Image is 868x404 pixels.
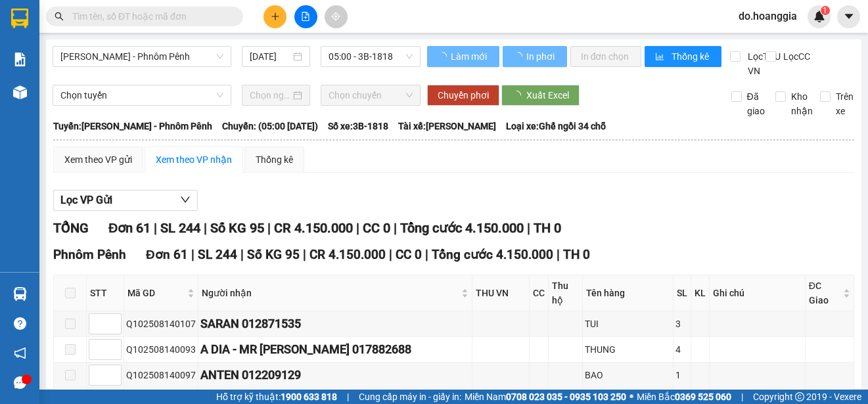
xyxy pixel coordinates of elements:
[267,220,271,236] span: |
[513,52,524,61] span: loading
[60,192,112,208] span: Lọc VP Gửi
[691,275,710,311] th: KL
[72,9,227,24] input: Tìm tên, số ĐT hoặc mã đơn
[250,88,290,102] input: Chọn ngày
[222,119,318,133] span: Chuyến: (05:00 [DATE])
[263,5,286,28] button: plus
[557,247,560,262] span: |
[526,49,557,64] span: In phơi
[585,317,671,331] div: TUI
[778,49,812,64] span: Lọc CC
[240,247,244,262] span: |
[831,89,859,118] span: Trên xe
[741,390,743,404] span: |
[200,340,470,359] div: A DIA - MR [PERSON_NAME] 017882688
[13,85,27,99] img: warehouse-icon
[585,368,671,382] div: BAO
[583,275,674,311] th: Tên hàng
[256,152,293,167] div: Thống kê
[87,275,124,311] th: STT
[281,392,337,402] strong: 1900 633 818
[247,247,300,262] span: Số KG 95
[347,390,349,404] span: |
[809,279,840,307] span: ĐC Giao
[13,287,27,301] img: warehouse-icon
[795,392,804,401] span: copyright
[200,366,470,384] div: ANTEN 012209129
[331,12,340,21] span: aim
[14,376,26,389] span: message
[512,91,526,100] span: loading
[438,52,449,61] span: loading
[675,342,689,357] div: 4
[309,247,386,262] span: CR 4.150.000
[191,247,194,262] span: |
[629,394,633,399] span: ⚪️
[398,119,496,133] span: Tài xế: [PERSON_NAME]
[728,8,808,24] span: do.hoanggia
[60,47,223,66] span: Hồ Chí Minh - Phnôm Pênh
[64,152,132,167] div: Xem theo VP gửi
[127,286,185,300] span: Mã GD
[202,286,459,300] span: Người nhận
[742,89,770,118] span: Đã giao
[363,220,390,236] span: CC 0
[210,220,264,236] span: Số KG 95
[328,119,388,133] span: Số xe: 3B-1818
[472,275,530,311] th: THU VN
[675,368,689,382] div: 1
[124,311,198,337] td: Q102508140107
[400,220,524,236] span: Tổng cước 4.150.000
[534,220,561,236] span: TH 0
[675,317,689,331] div: 3
[451,49,489,64] span: Làm mới
[637,390,731,404] span: Miền Bắc
[813,11,825,22] img: icon-new-feature
[394,220,397,236] span: |
[527,220,530,236] span: |
[742,49,783,78] span: Lọc THU VN
[204,220,207,236] span: |
[465,390,626,404] span: Miền Nam
[359,390,461,404] span: Cung cấp máy in - giấy in:
[156,152,232,167] div: Xem theo VP nhận
[294,5,317,28] button: file-add
[53,190,198,211] button: Lọc VP Gửi
[160,220,200,236] span: SL 244
[250,49,290,64] input: 15/08/2025
[11,9,28,28] img: logo-vxr
[53,220,89,236] span: TỔNG
[432,247,553,262] span: Tổng cước 4.150.000
[655,52,666,62] span: bar-chart
[124,363,198,388] td: Q102508140097
[645,46,721,67] button: bar-chartThống kê
[503,46,567,67] button: In phơi
[200,315,470,333] div: SARAN 012871535
[506,392,626,402] strong: 0708 023 035 - 0935 103 250
[427,85,499,106] button: Chuyển phơi
[786,89,818,118] span: Kho nhận
[216,390,337,404] span: Hỗ trợ kỹ thuật:
[274,220,353,236] span: CR 4.150.000
[108,220,150,236] span: Đơn 61
[53,121,212,131] b: Tuyến: [PERSON_NAME] - Phnôm Pênh
[154,220,157,236] span: |
[124,337,198,363] td: Q102508140093
[674,275,691,311] th: SL
[425,247,428,262] span: |
[585,342,671,357] div: THUNG
[14,347,26,359] span: notification
[14,317,26,330] span: question-circle
[356,220,359,236] span: |
[303,247,306,262] span: |
[146,247,188,262] span: Đơn 61
[530,275,549,311] th: CC
[325,5,348,28] button: aim
[13,53,27,66] img: solution-icon
[549,275,583,311] th: Thu hộ
[501,85,580,106] button: Xuất Excel
[396,247,422,262] span: CC 0
[126,317,196,331] div: Q102508140107
[710,275,805,311] th: Ghi chú
[126,342,196,357] div: Q102508140093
